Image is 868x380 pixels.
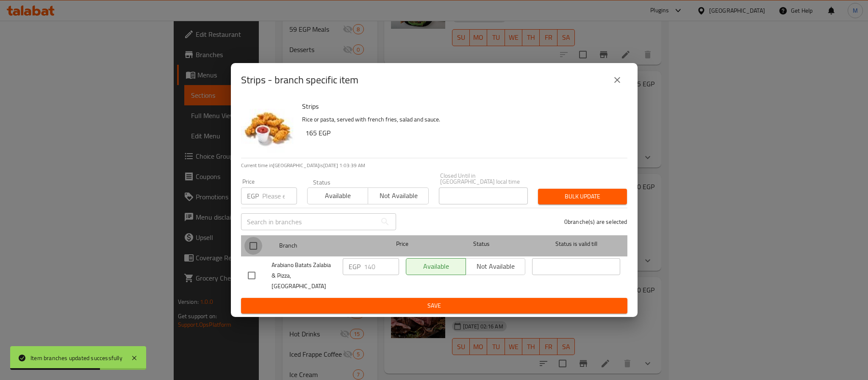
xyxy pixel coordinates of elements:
input: Search in branches [241,213,377,230]
button: Save [241,298,627,314]
p: EGP [349,262,361,272]
button: Bulk update [538,189,627,204]
input: Please enter price [364,258,399,275]
button: Available [307,187,368,204]
span: Save [248,300,621,311]
span: Bulk update [545,191,620,202]
span: Arabiano Batats Zalabia & Pizza,[GEOGRAPHIC_DATA] [272,260,336,292]
p: Current time in [GEOGRAPHIC_DATA] is [DATE] 1:03:39 AM [241,162,627,169]
span: Not available [372,190,425,202]
span: Price [374,239,430,249]
span: Status [437,239,525,249]
h6: 165 EGP [305,127,621,139]
div: Item branches updated successfully [31,353,122,363]
span: Branch [279,240,367,251]
input: Please enter price [262,187,297,204]
h2: Strips - branch specific item [241,73,358,87]
h6: Strips [302,100,621,112]
button: Not available [368,187,429,204]
p: EGP [247,191,259,201]
span: Status is valid till [532,239,620,249]
button: close [607,70,627,90]
span: Available [311,190,365,202]
img: Strips [241,100,295,154]
p: Rice or pasta, served with french fries, salad and sauce. [302,114,621,125]
p: 0 branche(s) are selected [564,218,627,226]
